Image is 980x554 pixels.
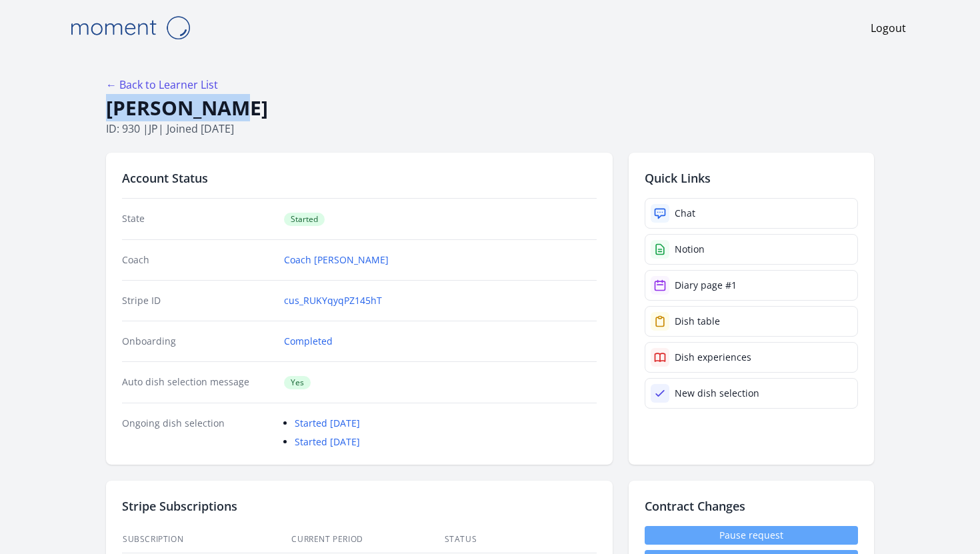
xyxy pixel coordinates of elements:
[645,270,858,301] a: Diary page #1
[645,198,858,229] a: Chat
[645,526,858,545] a: Pause request
[284,213,325,226] span: Started
[291,526,443,553] th: Current Period
[122,335,273,348] dt: Onboarding
[122,526,291,553] th: Subscription
[871,20,906,36] a: Logout
[645,234,858,265] a: Notion
[645,497,858,515] h2: Contract Changes
[295,435,360,448] a: Started [DATE]
[675,351,751,364] div: Dish experiences
[106,77,218,92] a: ← Back to Learner List
[284,376,311,389] span: Yes
[284,294,382,307] a: cus_RUKYqyqPZ145hT
[675,315,720,328] div: Dish table
[295,417,360,429] a: Started [DATE]
[645,378,858,409] a: New dish selection
[122,212,273,226] dt: State
[122,253,273,267] dt: Coach
[675,387,759,400] div: New dish selection
[122,294,273,307] dt: Stripe ID
[63,11,197,45] img: Moment
[284,335,333,348] a: Completed
[106,121,874,137] p: ID: 930 | | Joined [DATE]
[122,417,273,449] dt: Ongoing dish selection
[122,169,597,187] h2: Account Status
[149,121,158,136] span: jp
[645,342,858,373] a: Dish experiences
[645,306,858,337] a: Dish table
[675,207,695,220] div: Chat
[675,243,705,256] div: Notion
[444,526,597,553] th: Status
[122,497,597,515] h2: Stripe Subscriptions
[122,375,273,389] dt: Auto dish selection message
[284,253,389,267] a: Coach [PERSON_NAME]
[106,95,874,121] h1: [PERSON_NAME]
[675,279,737,292] div: Diary page #1
[645,169,858,187] h2: Quick Links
